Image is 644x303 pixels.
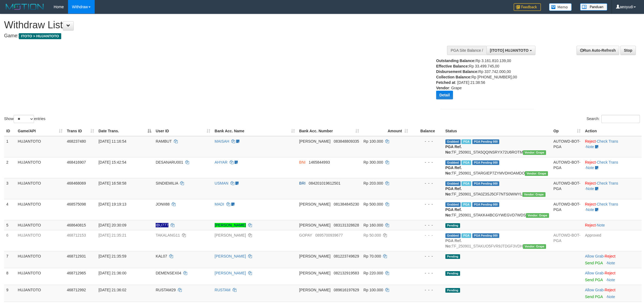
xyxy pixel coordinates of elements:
[472,160,500,165] span: PGA Pending
[156,254,167,258] span: KAL07
[156,271,181,275] span: DEMENSEX04
[445,233,461,238] span: Grabbed
[551,126,583,136] th: Op: activate to sort column ascending
[585,295,603,299] a: Send PGA
[4,33,424,39] h4: Game:
[4,230,16,251] td: 6
[445,139,461,144] span: Grabbed
[461,160,471,165] span: Marked by aeorizki
[443,157,551,178] td: TF_250901_STARGIEP7ZYMVDHOAMDO
[551,230,583,251] td: AUTOWD-BOT-PGA
[583,157,642,178] td: · ·
[16,220,64,230] td: HUJANTOTO
[586,207,594,212] a: Note
[412,201,441,207] div: - - -
[309,181,341,185] span: Copy 084201019612501 to clipboard
[585,271,603,275] a: Allow Grab
[4,20,424,30] h1: Withdraw List
[607,278,615,282] a: Note
[16,199,64,220] td: HUJANTOTO
[551,199,583,220] td: AUTOWD-BOT-PGA
[156,181,178,185] span: SINDIEMILIA
[98,181,126,185] span: [DATE] 16:58:58
[583,126,642,136] th: Action
[551,178,583,199] td: AUTOWD-BOT-PGA
[96,126,153,136] th: Date Trans.: activate to sort column descending
[98,223,126,227] span: [DATE] 20:30:09
[597,202,618,206] a: Check Trans
[436,64,469,68] b: Effective Balance:
[299,181,306,185] span: BRI
[67,160,86,164] span: 468416907
[412,222,441,228] div: - - -
[585,139,596,143] a: Reject
[436,86,449,90] b: Vendor
[412,270,441,276] div: - - -
[580,3,607,11] img: panduan.png
[363,160,383,164] span: Rp 300.000
[586,166,594,170] a: Note
[445,223,460,228] span: Pending
[4,3,45,11] img: MOTION_logo.png
[585,261,603,265] a: Send PGA
[445,288,460,293] span: Pending
[215,160,227,164] a: AHYAR
[461,202,471,207] span: Marked by aeosyak
[65,126,96,136] th: Trans ID: activate to sort column ascending
[98,160,126,164] span: [DATE] 15:42:54
[299,139,331,143] span: [PERSON_NAME]
[443,136,551,157] td: TF_250901_STA5QQINSRYX72U6ROTM
[215,288,230,292] a: RUSTAM
[583,268,642,285] td: ·
[315,233,343,237] span: Copy 0895700939677 to clipboard
[583,199,642,220] td: · ·
[156,233,180,237] span: TAKALANG11
[514,3,541,11] img: Feedback.jpg
[16,251,64,268] td: HUJANTOTO
[436,58,521,103] div: Rp 3.161.810.139,00 Rp 33.499.745,00 Rp 337.742.000,00 Rp [PHONE_NUMBER],00 : [DATE] 21:38:56 : G...
[67,271,86,275] span: 468712965
[523,150,546,155] span: Vendor URL: https://settle31.1velocity.biz
[363,288,383,292] span: Rp 100.000
[585,254,605,258] span: ·
[14,115,34,123] select: Showentries
[583,136,642,157] td: · ·
[67,254,86,258] span: 468712931
[436,59,476,63] b: Outstanding Balance:
[549,3,572,11] img: Button%20Memo.svg
[215,233,246,237] a: [PERSON_NAME]
[445,160,461,165] span: Grabbed
[585,288,605,292] span: ·
[412,160,441,165] div: - - -
[4,268,16,285] td: 8
[215,223,246,227] a: [PERSON_NAME]
[334,288,359,292] span: Copy 089616197629 to clipboard
[4,251,16,268] td: 7
[605,271,615,275] a: Reject
[597,181,618,185] a: Check Trans
[412,139,441,144] div: - - -
[620,46,636,55] a: Stop
[605,288,615,292] a: Reject
[19,33,61,39] span: ITOTO > HUJANTOTO
[585,288,603,292] a: Allow Grab
[98,233,126,237] span: [DATE] 21:35:21
[16,126,64,136] th: Game/API: activate to sort column ascending
[410,126,443,136] th: Balance
[412,180,441,186] div: - - -
[412,253,441,259] div: - - -
[461,233,471,238] span: Marked by aeobudij
[156,288,176,292] span: RUSTAM29
[16,285,64,302] td: HUJANTOTO
[98,254,126,258] span: [DATE] 21:35:59
[156,223,168,227] span: Nama rekening ada tanda titik/strip, harap diedit
[363,181,383,185] span: Rp 203.000
[156,160,183,164] span: DESANARU001
[299,160,306,164] span: BNI
[67,223,86,227] span: 468640815
[443,199,551,220] td: TF_250901_STAKK44BCGYWEGVD7WDS
[16,178,64,199] td: HUJANTOTO
[299,271,331,275] span: [PERSON_NAME]
[551,157,583,178] td: AUTOWD-BOT-PGA
[334,202,359,206] span: Copy 081384845230 to clipboard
